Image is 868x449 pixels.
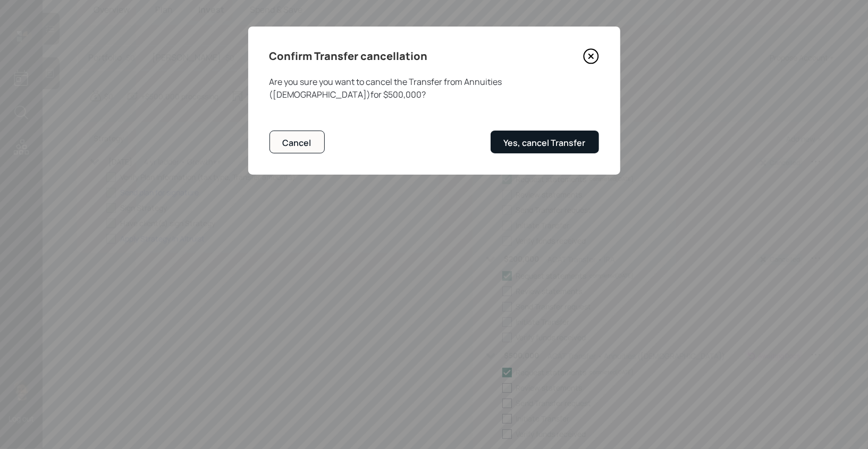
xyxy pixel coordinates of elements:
div: Cancel [283,137,311,149]
button: Cancel [269,131,325,153]
button: Yes, cancel Transfer [491,131,599,153]
div: Yes, cancel Transfer [504,137,586,149]
div: Are you sure you want to cancel the Transfer from Annuities ([DEMOGRAPHIC_DATA]) for $500,000 ? [269,75,599,101]
h4: Confirm Transfer cancellation [269,48,428,65]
